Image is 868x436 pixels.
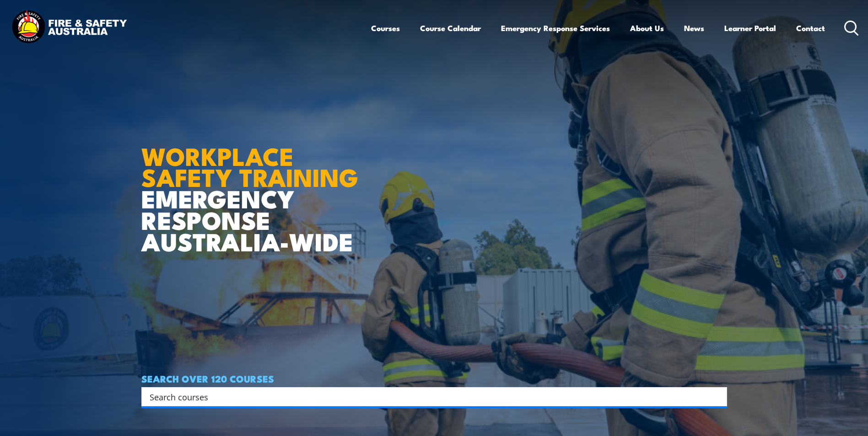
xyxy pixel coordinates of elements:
a: Contact [796,16,825,40]
button: Search magnifier button [711,390,724,403]
strong: WORKPLACE SAFETY TRAINING [141,136,358,196]
h1: EMERGENCY RESPONSE AUSTRALIA-WIDE [141,122,365,252]
a: News [684,16,704,40]
form: Search form [151,390,709,403]
a: Emergency Response Services [501,16,610,40]
a: About Us [630,16,664,40]
a: Learner Portal [724,16,776,40]
a: Course Calendar [420,16,481,40]
input: Search input [150,390,707,404]
h4: SEARCH OVER 120 COURSES [141,373,727,383]
a: Courses [371,16,400,40]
